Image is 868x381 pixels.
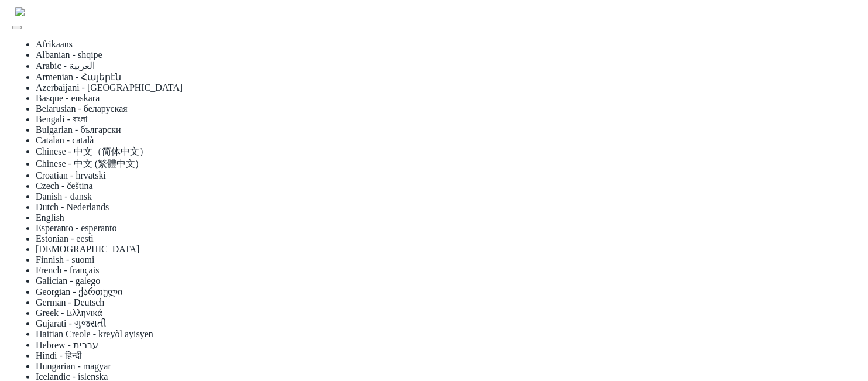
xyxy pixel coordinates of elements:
a: Hungarian - magyar [36,361,111,371]
a: French - français [36,265,99,275]
a: Croatian - hrvatski [36,170,106,180]
a: Esperanto - esperanto [36,223,117,233]
a: Estonian - eesti [36,234,94,243]
a: Greek - Ελληνικά [36,308,102,318]
a: Basque - euskara [36,93,100,103]
a: Belarusian - беларуская [36,104,128,114]
a: Bulgarian - български [36,125,121,135]
a: Afrikaans [36,39,73,49]
a: Arabic - ‎‫العربية‬‎ [36,61,95,71]
a: Chinese - 中文（简体中文） [36,146,149,156]
a: Albanian - shqipe [36,50,102,60]
a: Bengali - বাংলা [36,114,87,124]
a: Dutch - Nederlands [36,202,109,212]
a: Haitian Creole - kreyòl ayisyen [36,329,153,339]
a: Georgian - ქართული [36,287,122,297]
a: Hebrew - ‎‫עברית‬‎ [36,340,98,350]
a: Azerbaijani - [GEOGRAPHIC_DATA] [36,83,183,92]
a: Czech - čeština [36,181,93,191]
a: Finnish - suomi [36,255,94,265]
a: Chinese - 中文 (繁體中文) [36,159,139,169]
a: Gujarati - ગુજરાતી [36,318,107,328]
img: right-arrow.png [12,4,856,19]
a: Hindi - हिन्दी [36,351,82,361]
a: Galician - galego [36,276,100,286]
a: [DEMOGRAPHIC_DATA] [36,244,139,254]
a: Armenian - Հայերէն [36,72,121,82]
a: Danish - dansk [36,191,92,201]
a: German - Deutsch [36,297,104,307]
a: Catalan - català [36,135,94,145]
a: English [36,212,64,222]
